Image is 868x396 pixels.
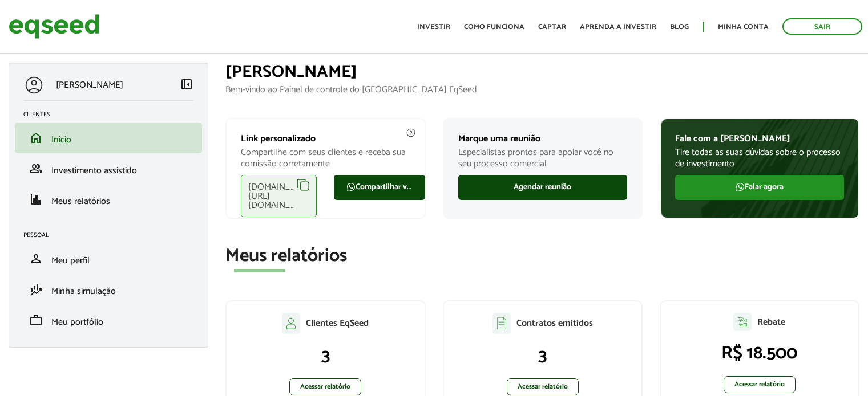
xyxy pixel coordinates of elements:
li: Início [15,123,202,153]
img: agent-relatorio.svg [733,313,752,331]
a: personMeu perfil [23,252,193,266]
a: Sair [782,18,862,35]
img: FaWhatsapp.svg [346,182,356,191]
p: Tire todas as suas dúvidas sobre o processo de investimento [675,147,844,169]
span: group [29,162,43,175]
span: finance [29,193,43,206]
a: Como funciona [464,23,524,31]
p: Fale com a [PERSON_NAME] [675,133,844,144]
h2: Clientes [23,111,202,118]
a: Compartilhar via WhatsApp [334,175,425,200]
a: Acessar relatório [507,378,579,395]
a: finance_modeMinha simulação [23,283,193,296]
div: [DOMAIN_NAME][URL][DOMAIN_NAME] [241,175,317,217]
p: Marque uma reunião [458,133,627,144]
a: Colapsar menu [180,77,193,93]
h1: [PERSON_NAME] [225,63,859,81]
a: Blog [670,23,689,31]
li: Investimento assistido [15,153,202,184]
p: Especialistas prontos para apoiar você no seu processo comercial [458,147,627,169]
li: Meu perfil [15,243,202,274]
a: workMeu portfólio [23,313,193,327]
span: Meu portfólio [51,315,103,330]
a: Investir [417,23,450,31]
p: Rebate [757,317,785,328]
span: Meu perfil [51,253,90,268]
p: 3 [455,345,630,367]
a: homeInício [23,131,193,145]
p: Bem-vindo ao Painel de controle do [GEOGRAPHIC_DATA] EqSeed [225,84,859,95]
span: Investimento assistido [51,163,137,178]
p: Clientes EqSeed [306,318,369,329]
a: groupInvestimento assistido [23,162,193,175]
a: Minha conta [718,23,769,31]
h2: Meus relatórios [225,246,859,266]
p: [PERSON_NAME] [56,80,123,91]
span: Início [51,132,71,148]
span: left_panel_close [180,77,193,91]
img: agent-meulink-info2.svg [406,128,416,138]
a: Agendar reunião [458,175,627,200]
img: agent-contratos.svg [492,313,511,334]
p: 3 [238,345,413,367]
a: Captar [538,23,566,31]
span: person [29,252,43,266]
span: Meus relatórios [51,194,110,209]
p: Compartilhe com seus clientes e receba sua comissão corretamente [241,147,410,169]
a: Acessar relatório [724,376,796,393]
h2: Pessoal [23,232,202,239]
img: EqSeed [9,11,100,42]
a: Acessar relatório [289,378,361,395]
p: Link personalizado [241,133,410,144]
p: Contratos emitidos [516,318,593,329]
img: FaWhatsapp.svg [736,182,745,191]
img: agent-clientes.svg [282,313,300,333]
a: Falar agora [675,175,844,200]
span: Minha simulação [51,284,116,299]
a: financeMeus relatórios [23,193,193,206]
a: Aprenda a investir [580,23,656,31]
span: home [29,131,43,145]
li: Meu portfólio [15,305,202,336]
li: Meus relatórios [15,184,202,215]
li: Minha simulação [15,274,202,305]
span: finance_mode [29,283,43,296]
span: work [29,313,43,327]
p: R$ 18.500 [672,342,847,364]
